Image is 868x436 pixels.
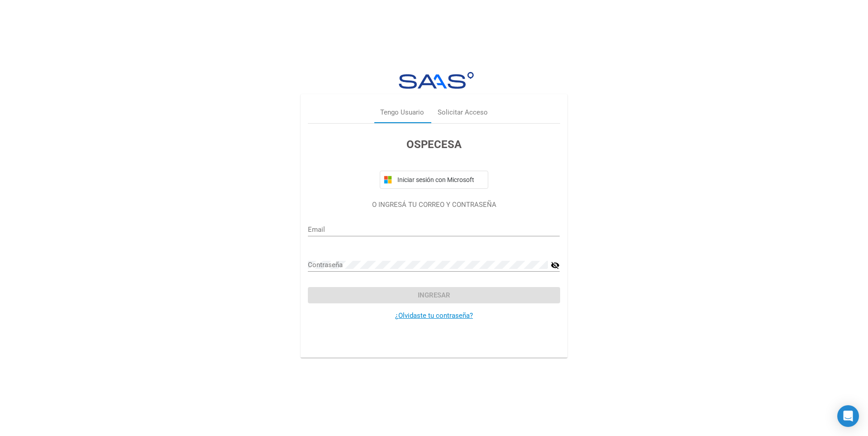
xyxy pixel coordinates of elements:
h3: OSPECESA [308,136,560,153]
mat-icon: visibility_off [551,260,560,271]
p: O INGRESÁ TU CORREO Y CONTRASEÑA [308,200,560,210]
div: Tengo Usuario [380,107,424,118]
div: Open Intercom Messenger [837,405,859,427]
button: Iniciar sesión con Microsoft [380,171,488,189]
span: Iniciar sesión con Microsoft [396,176,484,183]
span: Ingresar [418,291,450,299]
a: ¿Olvidaste tu contraseña? [395,311,473,320]
div: Solicitar Acceso [438,107,488,118]
button: Ingresar [308,287,560,303]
